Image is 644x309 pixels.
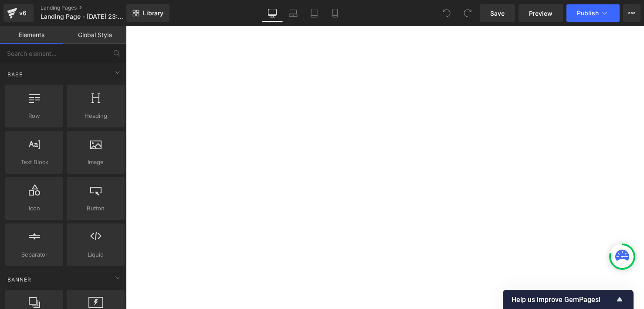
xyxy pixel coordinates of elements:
[69,250,122,259] span: Liquid
[519,4,563,22] a: Preview
[63,26,126,44] a: Global Style
[283,4,304,22] a: Laptop
[3,4,34,22] a: v6
[490,9,505,18] span: Save
[8,250,61,259] span: Separator
[623,4,641,22] button: More
[41,13,124,20] span: Landing Page - [DATE] 23:42:37
[512,294,625,305] button: Show survey - Help us improve GemPages!
[529,9,552,18] span: Preview
[8,204,61,213] span: Icon
[8,111,61,120] span: Row
[17,7,28,19] div: v6
[41,4,141,11] a: Landing Pages
[325,4,346,22] a: Mobile
[577,10,599,17] span: Publish
[262,4,283,22] a: Desktop
[566,4,620,22] button: Publish
[304,4,325,22] a: Tablet
[69,204,122,213] span: Button
[69,158,122,167] span: Image
[8,158,61,167] span: Text Block
[69,111,122,120] span: Heading
[614,279,635,300] iframe: Intercom live chat
[143,9,163,17] span: Library
[438,4,455,22] button: Undo
[512,295,614,304] span: Help us improve GemPages!
[7,70,24,79] span: Base
[459,4,476,22] button: Redo
[126,4,169,22] a: New Library
[7,275,32,284] span: Banner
